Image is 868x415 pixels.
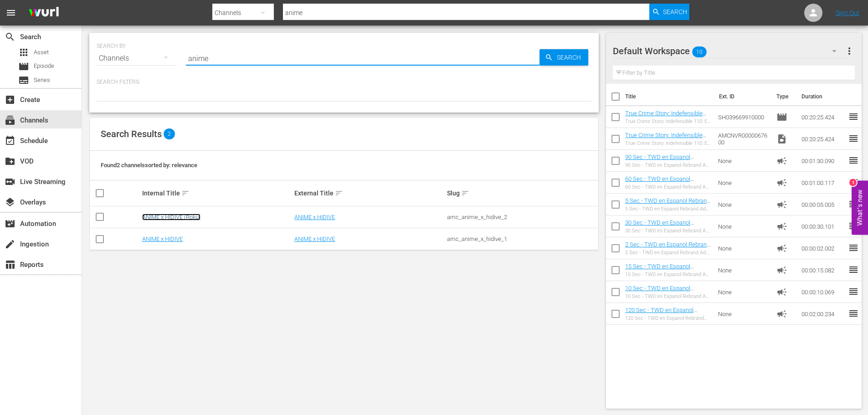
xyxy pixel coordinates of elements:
[848,242,859,253] span: reorder
[848,220,859,231] span: reorder
[539,49,588,66] button: Search
[625,263,704,277] a: 15 Sec - TWD en Espanol Rebrand Ad Slates-15s- SLATE
[714,303,773,325] td: None
[5,218,15,229] span: Automation
[714,84,771,109] th: Ext. ID
[798,281,848,303] td: 00:00:10.069
[625,272,711,277] div: 15 Sec - TWD en Espanol Rebrand Ad Slates-15s- SLATE
[849,179,857,186] div: 1
[625,307,707,320] a: 120 Sec - TWD en Espanol Rebrand Ad Slates-120s- SLATE
[625,132,706,145] a: True Crime Story: Indefensible 110: El elefante en el útero
[625,293,711,299] div: 10 Sec - TWD en Espanol Rebrand Ad Slates-10s- SLATE
[625,175,704,189] a: 60 Sec - TWD en Espanol Rebrand Ad Slates-60s- SLATE
[613,38,845,64] div: Default Workspace
[5,176,15,187] span: Live Streaming
[798,106,848,128] td: 00:20:25.424
[798,150,848,172] td: 00:01:30.090
[798,128,848,150] td: 00:20:25.424
[18,61,29,72] span: Episode
[714,150,773,172] td: None
[714,215,773,237] td: None
[625,285,704,298] a: 10 Sec - TWD en Espanol Rebrand Ad Slates-10s- SLATE
[776,177,787,188] span: Ad
[663,4,687,20] span: Search
[447,236,597,242] div: amc_anime_x_hidive_1
[18,75,29,86] span: Series
[848,155,859,166] span: reorder
[798,303,848,325] td: 00:02:00.234
[625,118,711,124] div: True Crime Story: Indefensible 110: El elefante en el útero
[101,128,162,139] span: Search Results
[776,287,787,297] span: Ad
[625,162,711,168] div: 90 Sec - TWD en Espanol Rebrand Ad Slates-90s- SLATE
[335,189,343,197] span: sort
[844,46,855,56] span: more_vert
[625,110,706,123] a: True Crime Story: Indefensible 110: El elefante en el útero
[142,236,183,242] a: ANIME x HIDIVE
[625,241,710,255] a: 2 Sec - TWD en Espanol Rebrand Ad Slates-2s- SLATE
[142,188,292,199] div: Internal Title
[776,308,787,319] span: Ad
[447,214,597,220] div: amc_anime_x_hidive_2
[34,48,49,57] span: Asset
[776,133,787,144] span: Video
[848,264,859,275] span: reorder
[5,135,15,146] span: Schedule
[142,214,200,220] a: ANIME x HIDIVE (Roku)
[625,315,711,321] div: 120 Sec - TWD en Espanol Rebrand Ad Slates-120s- SLATE
[844,40,855,62] button: more_vert
[625,219,704,233] a: 30 Sec - TWD en Espanol Rebrand Ad Slates-30s- SLATE
[164,128,175,139] span: 2
[848,199,859,210] span: reorder
[776,243,787,254] span: Ad
[848,133,859,144] span: reorder
[22,2,66,24] img: ans4CAIJ8jUAAAAAAAAAAAAAAAAAAAAAAAAgQb4GAAAAAAAAAAAAAAAAAAAAAAAAJMjXAAAAAAAAAAAAAAAAAAAAAAAAgAT5G...
[649,4,689,20] button: Search
[553,49,588,66] span: Search
[714,106,773,128] td: SH039669910000
[5,259,15,270] span: Reports
[625,84,714,109] th: Title
[625,228,711,234] div: 30 Sec - TWD en Espanol Rebrand Ad Slates-30s- SLATE
[796,84,851,109] th: Duration
[34,61,54,71] span: Episode
[848,111,859,122] span: reorder
[5,31,15,42] span: Search
[18,47,29,58] span: Asset
[5,115,15,126] span: Channels
[5,156,15,167] span: VOD
[97,46,177,71] div: Channels
[294,236,335,242] a: ANIME x HIDIVE
[714,172,773,194] td: None
[625,197,710,211] a: 5 Sec - TWD en Espanol Rebrand Ad Slates-5s- SLATE
[776,199,787,210] span: Ad
[5,7,16,18] span: menu
[714,128,773,150] td: AMCNVR0000067600
[714,237,773,259] td: None
[5,197,15,208] span: Overlays
[798,194,848,215] td: 00:00:05.005
[625,250,711,256] div: 2 Sec - TWD en Espanol Rebrand Ad Slates-2s- SLATE
[714,194,773,215] td: None
[714,259,773,281] td: None
[798,172,848,194] td: 00:01:00.117
[294,214,335,220] a: ANIME x HIDIVE
[5,94,15,105] span: Create
[97,78,591,86] p: Search Filters:
[625,154,704,167] a: 90 Sec - TWD en Espanol Rebrand Ad Slates-90s- SLATE
[5,239,15,250] span: Ingestion
[771,84,796,109] th: Type
[798,237,848,259] td: 00:00:02.002
[836,9,859,16] a: Sign Out
[625,140,711,146] div: True Crime Story: Indefensible 110: El elefante en el útero
[776,155,787,166] span: Ad
[181,189,190,197] span: sort
[776,221,787,232] span: Ad
[625,206,711,212] div: 5 Sec - TWD en Espanol Rebrand Ad Slates-5s- SLATE
[848,177,859,188] span: reorder
[714,281,773,303] td: None
[798,259,848,281] td: 00:00:15.082
[848,308,859,319] span: reorder
[798,215,848,237] td: 00:00:30.101
[461,189,469,197] span: sort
